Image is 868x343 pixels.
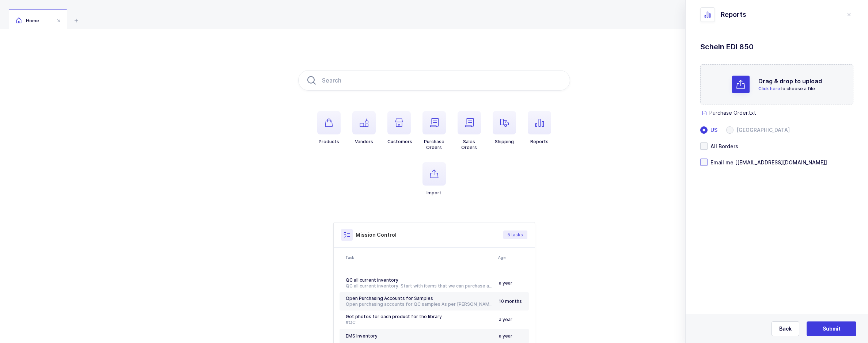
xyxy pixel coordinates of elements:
span: [GEOGRAPHIC_DATA] [734,127,790,133]
h1: Schein EDI 850 [700,41,853,53]
p: to choose a file [758,85,822,92]
span: a year [499,333,512,339]
button: close drawer [845,10,853,19]
button: PurchaseOrders [422,111,446,150]
span: Back [779,325,792,332]
button: Products [317,111,341,145]
span: 5 tasks [508,232,523,238]
button: SalesOrders [458,111,481,150]
h2: Drag & drop to upload [758,77,822,85]
a: Purchase Order.txt [700,108,839,118]
span: Reports [721,10,746,19]
span: US [708,127,717,133]
button: Reports [528,111,551,145]
h3: Mission Control [356,231,397,239]
span: Open Purchasing Accounts for Samples [346,296,433,301]
div: QC all current inventory. Start with items that we can purchase a sample from Schein. #[GEOGRAPHI... [346,283,493,289]
input: Search [298,70,570,91]
span: All Borders [708,143,738,150]
button: Vendors [352,111,376,145]
span: a year [499,280,512,286]
button: Submit [807,321,856,336]
button: Back [772,321,799,336]
button: Import [422,162,446,196]
div: Age [498,255,527,260]
span: QC all current inventory [346,277,398,283]
div: Open purchasing accounts for QC samples As per [PERSON_NAME], we had an account with [PERSON_NAME... [346,301,493,307]
button: Customers [387,111,412,145]
span: Home [16,18,39,23]
span: Get photos for each product for the library [346,314,442,319]
button: Shipping [493,111,516,145]
span: Click here [758,86,780,91]
div: Task [345,255,494,260]
div: #QC [346,320,493,325]
span: 10 months [499,298,522,304]
span: Email me [[EMAIL_ADDRESS][DOMAIN_NAME]] [708,159,827,166]
span: Submit [823,325,841,332]
span: EMS Inventory [346,333,378,339]
span: a year [499,317,512,322]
